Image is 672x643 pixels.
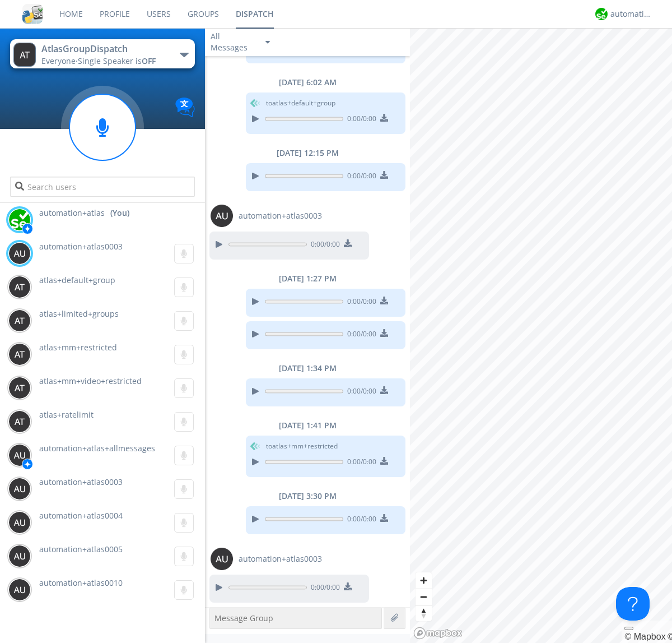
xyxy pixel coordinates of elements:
span: automation+atlas0003 [39,477,123,487]
span: automation+atlas0003 [239,210,322,221]
img: 373638.png [8,511,31,534]
button: Zoom out [416,589,432,605]
img: 373638.png [8,410,31,433]
a: Mapbox logo [413,627,463,640]
span: 0:00 / 0:00 [343,386,376,399]
span: atlas+ratelimit [39,409,94,420]
div: [DATE] 1:41 PM [205,420,410,431]
span: atlas+mm+video+restricted [39,376,142,386]
div: [DATE] 12:15 PM [205,147,410,159]
img: download media button [380,386,388,394]
img: 373638.png [8,579,31,601]
span: automation+atlas0003 [39,241,123,252]
img: download media button [380,329,388,337]
span: automation+atlas [39,207,105,219]
img: download media button [380,114,388,122]
img: 373638.png [8,478,31,500]
span: 0:00 / 0:00 [343,457,376,469]
img: d2d01cd9b4174d08988066c6d424eccd [8,209,31,231]
span: Single Speaker is [78,55,156,66]
img: 373638.png [8,545,31,567]
span: 0:00 / 0:00 [343,329,376,341]
input: Search users [10,177,194,197]
div: All Messages [211,31,255,53]
img: 373638.png [8,242,31,265]
button: Zoom in [416,572,432,589]
img: download media button [380,457,388,465]
span: automation+atlas0010 [39,577,123,588]
div: (You) [110,207,129,219]
span: 0:00 / 0:00 [343,297,376,309]
span: 0:00 / 0:00 [307,239,340,252]
span: Reset bearing to north [416,605,432,621]
img: 373638.png [8,343,31,366]
img: cddb5a64eb264b2086981ab96f4c1ba7 [22,4,43,24]
div: [DATE] 1:27 PM [205,273,410,284]
div: automation+atlas [610,8,652,20]
span: automation+atlas0003 [239,553,322,565]
img: download media button [380,171,388,179]
span: 0:00 / 0:00 [343,514,376,526]
span: OFF [142,55,156,66]
span: automation+atlas0005 [39,544,123,554]
img: 373638.png [211,205,233,227]
span: to atlas+default+group [266,98,335,108]
img: 373638.png [8,444,31,466]
button: AtlasGroupDispatchEveryone·Single Speaker isOFF [10,39,194,68]
span: automation+atlas+allmessages [39,443,155,454]
span: automation+atlas0004 [39,510,123,521]
span: Zoom out [416,589,432,605]
button: Toggle attribution [624,627,633,630]
img: 373638.png [13,43,36,67]
span: atlas+default+group [39,275,115,285]
div: AtlasGroupDispatch [41,43,167,55]
div: [DATE] 6:02 AM [205,77,410,88]
div: Everyone · [41,55,167,67]
iframe: Toggle Customer Support [616,587,650,621]
img: caret-down-sm.svg [265,41,270,44]
span: to atlas+mm+restricted [266,441,338,451]
span: 0:00 / 0:00 [343,171,376,183]
img: download media button [380,514,388,522]
img: download media button [344,239,352,247]
span: 0:00 / 0:00 [343,114,376,126]
img: download media button [380,297,388,304]
img: 373638.png [8,309,31,332]
img: 373638.png [211,548,233,570]
div: [DATE] 1:34 PM [205,363,410,374]
img: download media button [344,582,352,590]
img: Translation enabled [175,98,195,117]
img: 373638.png [8,276,31,298]
span: 0:00 / 0:00 [307,582,340,595]
img: 373638.png [8,377,31,399]
span: atlas+limited+groups [39,308,119,319]
div: [DATE] 3:30 PM [205,491,410,502]
button: Reset bearing to north [416,605,432,621]
img: d2d01cd9b4174d08988066c6d424eccd [595,8,608,20]
a: Mapbox [624,632,665,641]
span: atlas+mm+restricted [39,342,117,353]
